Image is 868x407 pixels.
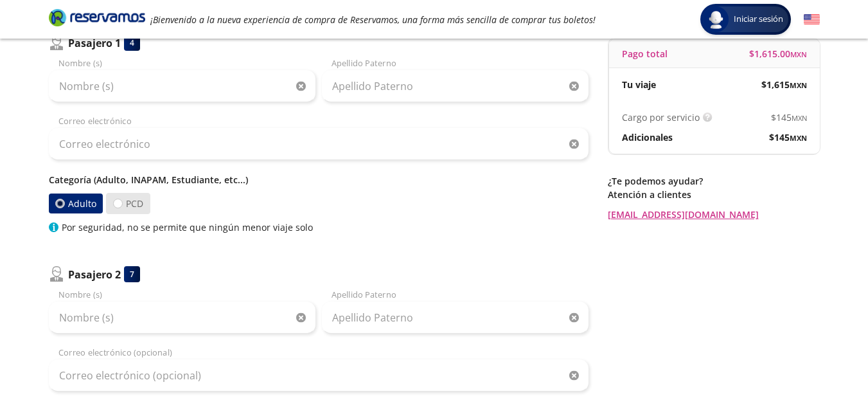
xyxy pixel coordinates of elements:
span: Iniciar sesión [729,13,788,26]
p: Categoría (Adulto, INAPAM, Estudiante, etc...) [49,173,589,186]
span: $ 1,615.00 [749,47,807,60]
small: MXN [790,50,807,59]
i: Brand Logo [49,8,145,27]
p: Adicionales [622,131,673,144]
iframe: Messagebird Livechat Widget [793,332,855,394]
input: Nombre (s) [49,302,315,334]
p: Atención a clientes [608,188,820,201]
p: Por seguridad, no se permite que ningún menor viaje solo [62,221,313,234]
small: MXN [792,113,807,123]
small: MXN [790,133,807,143]
label: Adulto [48,194,103,213]
div: 4 [124,35,140,51]
input: Nombre (s) [49,70,315,102]
input: Apellido Paterno [322,70,589,102]
span: $ 145 [771,111,807,124]
p: Pasajero 2 [68,267,121,282]
input: Apellido Paterno [322,302,589,334]
input: Correo electrónico [49,128,589,160]
p: Cargo por servicio [622,111,700,124]
small: MXN [790,80,807,90]
p: Pago total [622,47,668,60]
p: Pasajero 1 [68,35,121,51]
label: PCD [106,193,150,214]
a: [EMAIL_ADDRESS][DOMAIN_NAME] [608,208,820,221]
span: $ 1,615 [761,78,807,91]
button: English [804,12,820,28]
p: Tu viaje [622,78,656,91]
input: Correo electrónico (opcional) [49,359,589,392]
em: ¡Bienvenido a la nueva experiencia de compra de Reservamos, una forma más sencilla de comprar tus... [150,14,596,26]
p: ¿Te podemos ayudar? [608,174,820,188]
a: Brand Logo [49,8,145,31]
span: $ 145 [769,131,807,144]
div: 7 [124,266,140,282]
